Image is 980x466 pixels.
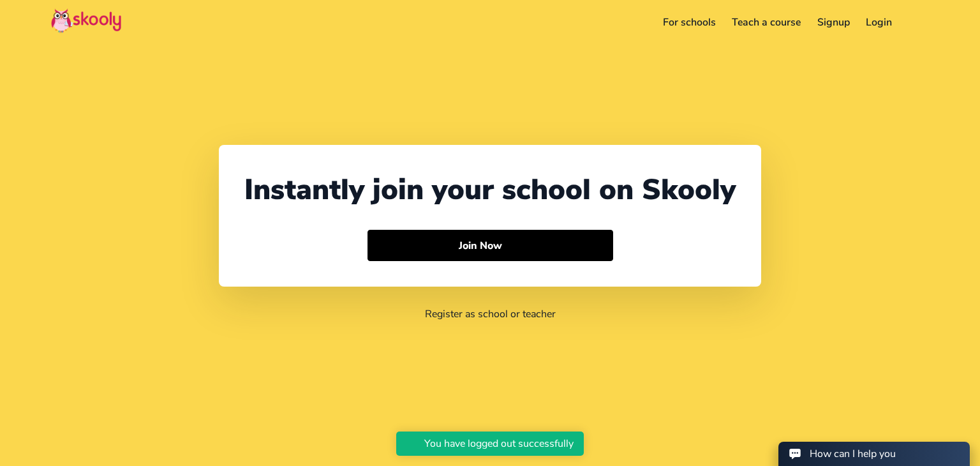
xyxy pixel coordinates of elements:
[858,12,901,33] a: Login
[910,12,929,33] button: menu outline
[51,8,121,33] img: Skooly
[406,437,420,451] ion-icon: checkmark circle
[424,437,574,451] div: You have logged out successfully
[244,170,736,209] div: Instantly join your school on Skooly
[809,12,858,33] a: Signup
[367,230,613,262] button: Join Nowarrow forward outline
[425,307,556,321] a: Register as school or teacher
[508,239,521,252] ion-icon: arrow forward outline
[655,12,724,33] a: For schools
[724,12,809,33] a: Teach a course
